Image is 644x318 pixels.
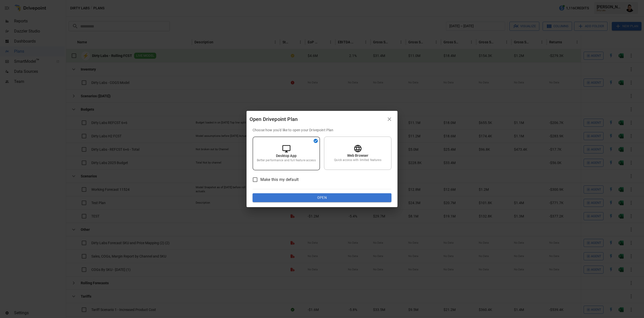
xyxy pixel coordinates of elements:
p: Choose how you'd like to open your Drivepoint Plan [253,128,391,133]
p: Better performance and full feature access [257,158,315,163]
p: Quick access with limited features [334,158,381,162]
button: Open [253,193,391,202]
p: Web Browser [347,153,369,158]
span: Make this my default [260,177,299,183]
div: Open Drivepoint Plan [250,115,384,123]
p: Desktop App [276,153,297,158]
